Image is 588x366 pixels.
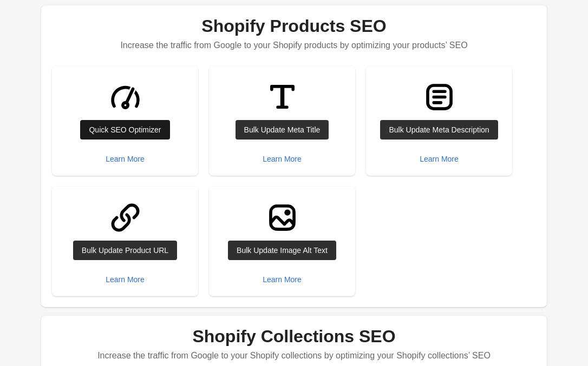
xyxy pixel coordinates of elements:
h1: Shopify Products SEO [52,16,536,36]
button: Learn More [258,270,306,289]
p: Increase the traffic from Google to your Shopify products by optimizing your products’ SEO [52,36,536,55]
button: Learn More [415,149,463,169]
h1: Shopify Collections SEO [52,327,536,346]
a: Bulk Update Product URL [73,241,177,260]
div: Learn More [263,275,302,284]
div: Learn More [106,155,145,163]
img: ImageMajor-6988ddd70c612d22410311fee7e48670de77a211e78d8e12813237d56ef19ad4.svg [262,197,303,238]
img: TitleMinor-8a5de7e115299b8c2b1df9b13fb5e6d228e26d13b090cf20654de1eaf9bee786.svg [262,77,303,117]
div: Bulk Update Image Alt Text [237,246,328,255]
div: Learn More [420,155,459,163]
img: TextBlockMajor-3e13e55549f1fe4aa18089e576148c69364b706dfb80755316d4ac7f5c51f4c3.svg [419,77,460,117]
a: Bulk Update Meta Title [236,120,329,139]
div: Bulk Update Meta Title [244,125,321,134]
p: Increase the traffic from Google to your Shopify collections by optimizing your Shopify collectio... [52,346,536,365]
a: Bulk Update Image Alt Text [228,241,336,260]
img: LinkMinor-ab1ad89fd1997c3bec88bdaa9090a6519f48abaf731dc9ef56a2f2c6a9edd30f.svg [105,197,146,238]
button: Learn More [101,149,149,169]
div: Learn More [106,275,145,284]
button: Learn More [258,149,306,169]
div: Bulk Update Meta Description [389,125,489,134]
div: Learn More [263,155,302,163]
a: Bulk Update Meta Description [380,120,498,139]
div: Quick SEO Optimizer [89,125,161,134]
button: Learn More [101,270,149,289]
div: Bulk Update Product URL [82,246,168,255]
a: Quick SEO Optimizer [80,120,169,139]
img: GaugeMajor-1ebe3a4f609d70bf2a71c020f60f15956db1f48d7107b7946fc90d31709db45e.svg [105,77,146,117]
